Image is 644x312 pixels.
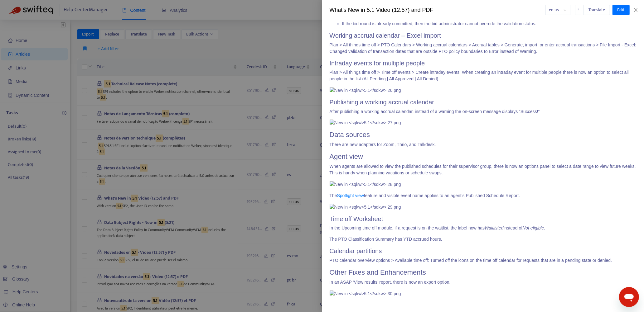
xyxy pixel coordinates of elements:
h1: Data sources [330,131,637,139]
img: New in <sqkw>5.1</sqkw> 28.png [330,181,401,188]
em: Not eligible. [522,225,545,230]
li: If the bid round is already committed, then the bid administrator cannot override the validation ... [342,21,637,27]
span: more [576,7,580,12]
img: New in <sqkw>5.1</sqkw> 30.png [330,291,401,297]
button: more [575,5,581,15]
div: What's New in 5.1 Video (12:57) and PDF [330,6,545,14]
h1: Agent view [330,153,637,161]
h2: Publishing a working accrual calendar [330,98,637,106]
p: After publishing a working accrual calendar, instead of a warning the on-screen message displays ... [330,108,637,115]
h2: Time off Worksheet [330,215,637,223]
img: New in <sqkw>5.1</sqkw> 26.png [330,87,401,94]
p: The PTO Classification Summary has YTD accrued hours. [330,236,637,243]
span: close [633,7,638,12]
img: New in <sqkw>5.1</sqkw> 27.png [330,120,401,126]
p: There are new adapters for Zoom, Thrio, and Talkdesk. [330,141,637,148]
button: Close [632,7,640,13]
p: Plan > All things time off > PTO Calendars > Working accrual calendars > Accrual tables > Generat... [330,42,637,55]
h2: Intraday events for multiple people [330,59,637,67]
h2: Calendar partitions [330,247,637,255]
button: Edit [613,5,630,15]
p: The feature and visible event name applies to an agent’s Published Schedule Report. [330,192,637,199]
span: Translate [588,7,605,13]
button: Translate [583,5,610,15]
span: en-us [549,5,567,15]
p: In an ASAP ‘View results’ report, there is now an export option. [330,279,637,286]
p: When agents are allowed to view the published schedules for their supervisor group, there is now ... [330,163,637,176]
h1: Other Fixes and Enhancements [330,268,637,277]
a: Spotlight view [337,193,364,198]
iframe: Button to launch messaging window [619,287,639,307]
span: Edit [617,7,625,13]
p: Plan > All things time off > Time off events > Create intraday events: When creating an intraday ... [330,69,637,82]
p: In the Upcoming time off module, if a request is on the waitlist, the label now has instead of [330,225,637,231]
em: Waitlisted [485,225,503,230]
h2: Working accrual calendar – Excel import [330,32,637,39]
img: New in <sqkw>5.1</sqkw> 29.png [330,204,401,210]
p: PTO calendar overview options > Available time off: Turned off the icons on the time off calendar... [330,257,637,264]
